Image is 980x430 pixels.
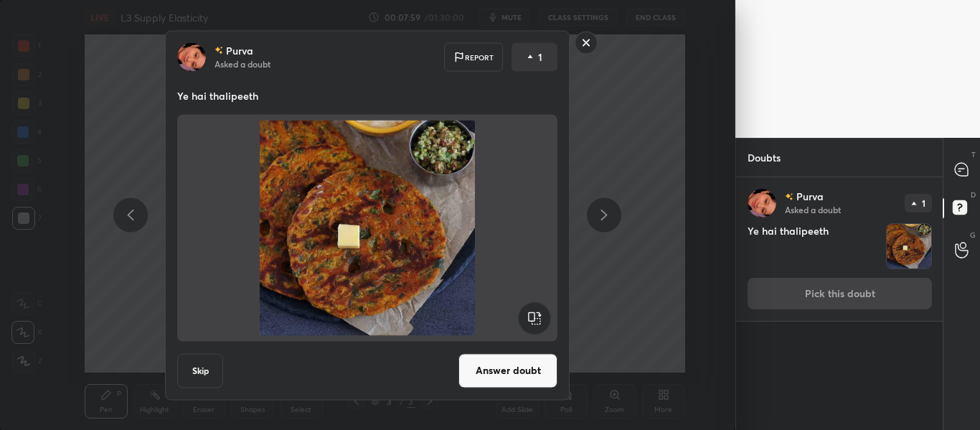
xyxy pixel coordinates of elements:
div: grid [736,177,943,430]
p: T [971,149,976,160]
p: 1 [922,199,925,207]
img: 1756875286Q4XEMC.JPEG [194,120,540,335]
p: Purva [226,45,253,56]
button: Skip [177,353,223,388]
p: 1 [538,50,542,64]
p: G [970,230,976,240]
img: 93674a53cbd54b25ad4945d795c22713.jpg [177,42,206,71]
p: Ye hai thalipeeth [177,88,557,103]
img: 1756875286Q4XEMC.JPEG [887,224,931,268]
button: Answer doubt [458,353,557,388]
p: Doubts [736,139,792,177]
p: Asked a doubt [785,204,841,215]
p: D [971,190,976,200]
p: Purva [796,191,824,202]
h4: Ye hai thalipeeth [748,223,880,269]
div: Report [444,42,503,71]
img: 93674a53cbd54b25ad4945d795c22713.jpg [748,189,776,218]
img: no-rating-badge.077c3623.svg [785,193,793,201]
p: Asked a doubt [215,57,270,69]
img: no-rating-badge.077c3623.svg [215,47,223,55]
